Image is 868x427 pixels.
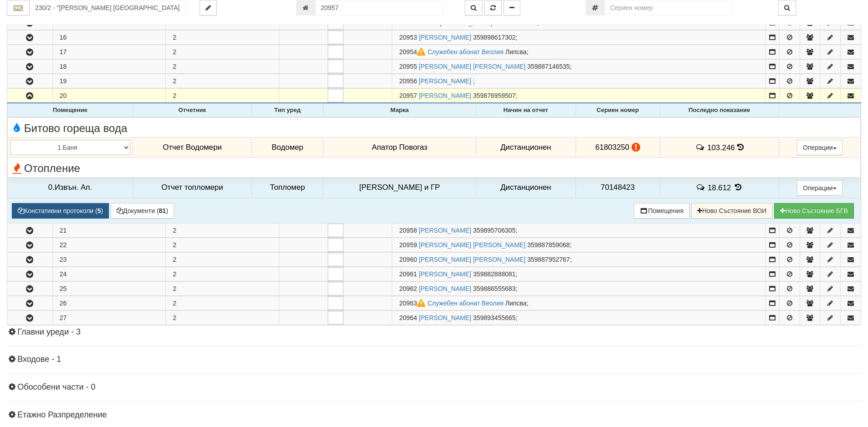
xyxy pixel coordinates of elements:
button: Документи (81) [111,203,174,219]
td: ; [392,89,765,103]
td: 24 [52,267,166,281]
th: Последно показание [660,104,779,117]
td: Дистанционен [476,177,575,198]
a: [PERSON_NAME] [419,270,471,278]
span: Партида № [399,48,427,56]
td: 2 [166,223,279,237]
td: ; [392,74,765,88]
button: Помещения [634,203,689,219]
td: 26 [52,296,166,310]
span: Партида № [399,92,417,99]
td: 2 [166,45,279,59]
a: [PERSON_NAME] [419,227,471,234]
a: [PERSON_NAME] [PERSON_NAME] [419,241,525,249]
button: Операции [797,140,842,155]
td: ; [392,60,765,74]
span: 359887146535 [527,63,570,70]
span: Партида № [399,314,417,321]
span: Партида № [399,241,417,249]
a: Служебен абонат Веолия [427,48,503,56]
td: 23 [52,252,166,266]
span: 359882888081 [473,270,515,278]
th: Помещение [8,104,133,117]
span: История на забележките [695,143,707,152]
th: Начин на отчет [476,104,575,117]
td: Дистанционен [476,137,575,158]
span: Партида № [399,77,417,85]
td: 0.Извън. Ап. [8,177,133,198]
td: ; [392,45,765,59]
span: 359887952767 [527,256,570,263]
span: 359886555683 [473,285,515,292]
td: ; [392,30,765,45]
button: Ново Състояние ВОИ [691,203,772,219]
a: [PERSON_NAME] [PERSON_NAME] [419,63,525,70]
span: Партида № [399,285,417,292]
td: ; [392,281,765,295]
td: 17 [52,45,166,59]
span: 103.246 [707,143,735,152]
h4: Входове - 1 [7,355,861,364]
span: 359893455665 [473,314,515,321]
td: 16 [52,30,166,45]
span: 18.612 [708,183,731,192]
span: Партида № [399,227,417,234]
td: [PERSON_NAME] и ГР [323,177,476,198]
td: 25 [52,281,166,295]
td: 18 [52,60,166,74]
span: Отчет топломери [161,183,223,192]
a: [PERSON_NAME] [419,77,471,85]
span: 359876959507 [473,92,515,99]
span: Партида № [399,63,417,70]
th: Марка [323,104,476,117]
a: [PERSON_NAME] [419,34,471,41]
b: 5 [98,207,101,214]
span: Отчет Водомери [163,143,221,152]
td: 2 [166,60,279,74]
b: 81 [159,207,166,214]
td: 2 [166,89,279,103]
a: Служебен абонат Веолия [427,300,503,307]
td: ; [392,296,765,310]
td: 2 [166,252,279,266]
button: Констативни протоколи (5) [12,203,109,219]
td: 27 [52,310,166,325]
span: 359895706305 [473,227,515,234]
td: 2 [166,74,279,88]
td: 19 [52,74,166,88]
span: Партида № [399,300,427,307]
a: [PERSON_NAME] [419,314,471,321]
td: 2 [166,281,279,295]
span: Партида № [399,34,417,41]
h4: Етажно Разпределение [7,411,861,420]
td: 2 [166,310,279,325]
a: [PERSON_NAME] [PERSON_NAME] [419,256,525,263]
span: 359887859068 [527,241,570,249]
td: ; [392,252,765,266]
td: 21 [52,223,166,237]
span: Липсва [505,48,527,56]
td: 20 [52,89,166,103]
td: ; [392,223,765,237]
td: ; [392,310,765,325]
span: Битово гореща вода [10,122,127,134]
td: ; [392,267,765,281]
span: Липсва [505,300,527,307]
span: 61803250 [596,143,630,152]
td: Топломер [252,177,323,198]
span: Отопление [10,163,80,174]
td: 2 [166,267,279,281]
th: Отчетник [133,104,252,117]
th: Тип уред [252,104,323,117]
span: История на забележките [696,183,708,192]
td: ; [392,238,765,252]
span: История на показанията [737,143,744,152]
a: [PERSON_NAME] [419,92,471,99]
td: 22 [52,238,166,252]
td: 2 [166,238,279,252]
a: [PERSON_NAME] [419,285,471,292]
span: Партида № [399,256,417,263]
span: Партида № [399,270,417,278]
th: Сериен номер [575,104,660,117]
span: 70148423 [601,183,635,192]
